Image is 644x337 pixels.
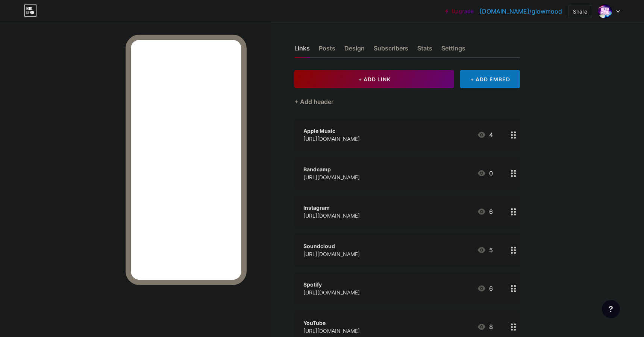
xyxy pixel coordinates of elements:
div: Instagram [303,204,360,212]
div: YouTube [303,319,360,327]
div: [URL][DOMAIN_NAME] [303,212,360,220]
div: Share [573,8,587,15]
div: [URL][DOMAIN_NAME] [303,250,360,258]
div: 4 [477,130,493,139]
div: + ADD EMBED [460,70,520,88]
div: [URL][DOMAIN_NAME] [303,173,360,181]
div: 6 [477,284,493,293]
div: Posts [319,44,335,57]
div: [URL][DOMAIN_NAME] [303,288,360,296]
div: 5 [477,246,493,255]
div: 8 [477,322,493,331]
div: Apple Music [303,127,360,135]
button: + ADD LINK [294,70,454,88]
div: Bandcamp [303,165,360,173]
div: Settings [441,44,465,57]
div: Stats [417,44,432,57]
a: Upgrade [445,8,474,14]
div: 0 [477,169,493,178]
span: + ADD LINK [358,76,391,82]
div: Spotify [303,281,360,288]
div: Soundcloud [303,242,360,250]
div: + Add header [294,97,333,106]
div: Subscribers [374,44,408,57]
div: [URL][DOMAIN_NAME] [303,135,360,143]
a: [DOMAIN_NAME]/glowmood [480,7,562,16]
div: Links [294,44,310,57]
div: Design [344,44,365,57]
div: 6 [477,207,493,216]
div: [URL][DOMAIN_NAME] [303,327,360,335]
img: glowmood [598,4,612,18]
